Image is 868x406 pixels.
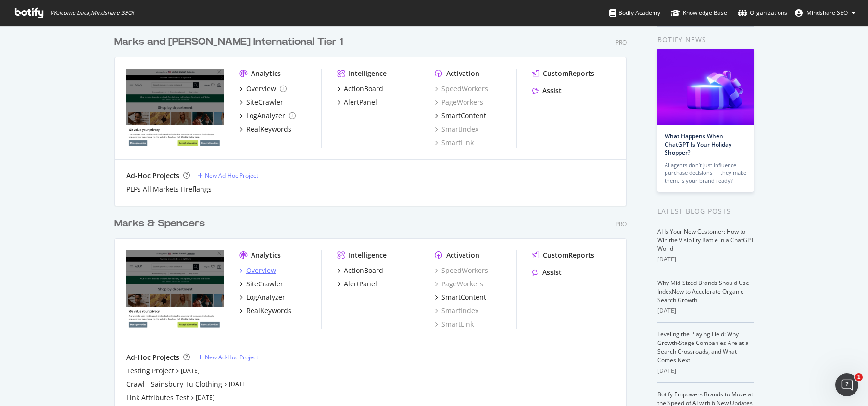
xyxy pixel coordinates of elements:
span: Welcome back, Mindshare SEO ! [50,9,134,17]
div: SmartContent [441,293,486,302]
div: [DATE] [657,255,754,264]
div: ActionBoard [344,84,383,94]
a: Testing Project [126,366,174,376]
div: Assist [542,86,562,96]
a: LogAnalyzer [239,293,285,302]
div: Intelligence [349,250,387,260]
img: www.marksandspencer.com/ [126,250,224,328]
div: RealKeywords [246,306,291,316]
div: Botify news [657,35,754,45]
a: [DATE] [229,380,248,388]
a: [DATE] [196,394,214,402]
a: SiteCrawler [239,98,283,107]
div: CustomReports [543,250,594,260]
a: ActionBoard [337,84,383,94]
div: SiteCrawler [246,279,283,289]
a: Leveling the Playing Field: Why Growth-Stage Companies Are at a Search Crossroads, and What Comes... [657,330,749,364]
a: CustomReports [532,250,594,260]
div: Ad-Hoc Projects [126,171,179,181]
a: Marks & Spencers [114,217,209,231]
div: Overview [246,266,276,275]
div: New Ad-Hoc Project [205,172,258,180]
div: Botify Academy [609,8,660,18]
div: Activation [446,250,479,260]
a: Overview [239,266,276,275]
a: AI Is Your New Customer: How to Win the Visibility Battle in a ChatGPT World [657,227,754,253]
span: 1 [855,373,863,381]
a: CustomReports [532,69,594,78]
a: New Ad-Hoc Project [198,353,258,361]
a: Link Attributes Test [126,393,189,403]
a: SiteCrawler [239,279,283,289]
div: AI agents don’t just influence purchase decisions — they make them. Is your brand ready? [665,161,746,185]
div: SmartContent [441,111,486,121]
div: Activation [446,69,479,78]
a: SmartLink [435,138,474,148]
a: SpeedWorkers [435,266,488,275]
div: Analytics [251,69,281,78]
div: ActionBoard [344,266,383,275]
div: AlertPanel [344,279,377,289]
div: Marks and [PERSON_NAME] International Tier 1 [114,35,343,49]
a: AlertPanel [337,279,377,289]
a: SmartContent [435,293,486,302]
a: What Happens When ChatGPT Is Your Holiday Shopper? [665,132,731,157]
a: PageWorkers [435,279,483,289]
div: Organizations [738,8,787,18]
div: AlertPanel [344,98,377,107]
a: AlertPanel [337,98,377,107]
a: Marks and [PERSON_NAME] International Tier 1 [114,35,347,49]
a: PLPs All Markets Hreflangs [126,185,212,194]
a: New Ad-Hoc Project [198,172,258,180]
div: [DATE] [657,367,754,375]
a: Crawl - Sainsbury Tu Clothing [126,380,222,389]
div: SiteCrawler [246,98,283,107]
span: Mindshare SEO [806,9,848,17]
a: SmartContent [435,111,486,121]
a: RealKeywords [239,124,291,134]
a: RealKeywords [239,306,291,316]
img: www.marksandspencer.com [126,69,224,147]
iframe: Intercom live chat [835,373,858,396]
div: Pro [616,220,627,228]
div: [DATE] [657,307,754,315]
a: SmartLink [435,320,474,329]
div: Ad-Hoc Projects [126,353,179,362]
a: Overview [239,84,287,94]
a: LogAnalyzer [239,111,296,121]
div: LogAnalyzer [246,111,285,121]
div: CustomReports [543,69,594,78]
div: Marks & Spencers [114,217,205,231]
div: Assist [542,268,562,277]
a: Assist [532,86,562,96]
a: Why Mid-Sized Brands Should Use IndexNow to Accelerate Organic Search Growth [657,279,749,304]
div: Knowledge Base [671,8,727,18]
div: Latest Blog Posts [657,206,754,217]
a: SmartIndex [435,306,478,316]
a: SpeedWorkers [435,84,488,94]
img: What Happens When ChatGPT Is Your Holiday Shopper? [657,49,754,125]
a: ActionBoard [337,266,383,275]
div: Pro [616,38,627,47]
button: Mindshare SEO [787,5,863,21]
div: Analytics [251,250,281,260]
div: Overview [246,84,276,94]
div: Intelligence [349,69,387,78]
div: RealKeywords [246,124,291,134]
a: PageWorkers [435,98,483,107]
a: Assist [532,268,562,277]
div: New Ad-Hoc Project [205,353,258,361]
a: SmartIndex [435,124,478,134]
